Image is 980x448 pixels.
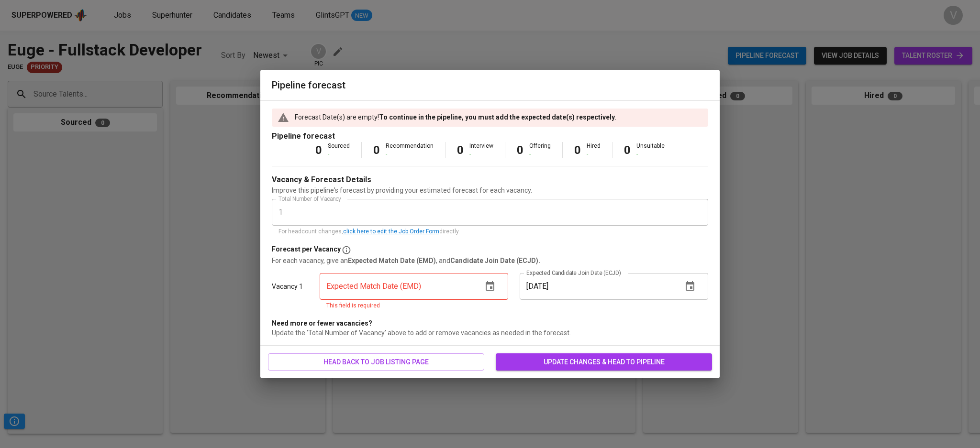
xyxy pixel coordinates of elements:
p: Pipeline forecast [272,131,708,142]
b: 0 [457,143,464,157]
p: For headcount changes, directly. [278,227,702,237]
b: To continue in the pipeline, you must add the expected date(s) respectively [379,113,615,121]
div: - [328,150,350,158]
button: head back to job listing page [268,353,484,371]
p: Need more or fewer vacancies? [272,318,708,328]
div: Recommendation [386,142,434,158]
b: 0 [315,143,322,157]
div: - [386,150,434,158]
b: 0 [574,143,581,157]
div: - [529,150,551,158]
b: 0 [373,143,380,157]
p: Vacancy & Forecast Details [272,174,371,186]
span: update changes & head to pipeline [503,356,704,368]
div: Offering [529,142,551,158]
b: 0 [517,143,523,157]
span: head back to job listing page [276,356,477,368]
div: Unsuitable [636,142,665,158]
b: Candidate Join Date (ECJD). [450,257,540,264]
div: Sourced [328,142,350,158]
p: Forecast per Vacancy [272,244,341,256]
h6: Pipeline forecast [272,77,708,93]
p: This field is required [326,301,501,311]
p: Improve this pipeline's forecast by providing your estimated forecast for each vacancy. [272,186,708,195]
b: 0 [624,143,631,157]
b: Expected Match Date (EMD) [348,257,436,264]
p: Vacancy 1 [272,282,303,291]
p: Update the 'Total Number of Vacancy' above to add or remove vacancies as needed in the forecast. [272,328,708,338]
button: update changes & head to pipeline [496,353,712,371]
div: Hired [587,142,601,158]
a: click here to edit the Job Order Form [343,228,439,235]
div: - [636,150,665,158]
p: For each vacancy, give an , and [272,256,708,265]
div: - [469,150,493,158]
div: - [587,150,601,158]
div: Interview [469,142,493,158]
p: Forecast Date(s) are empty! . [295,112,616,122]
